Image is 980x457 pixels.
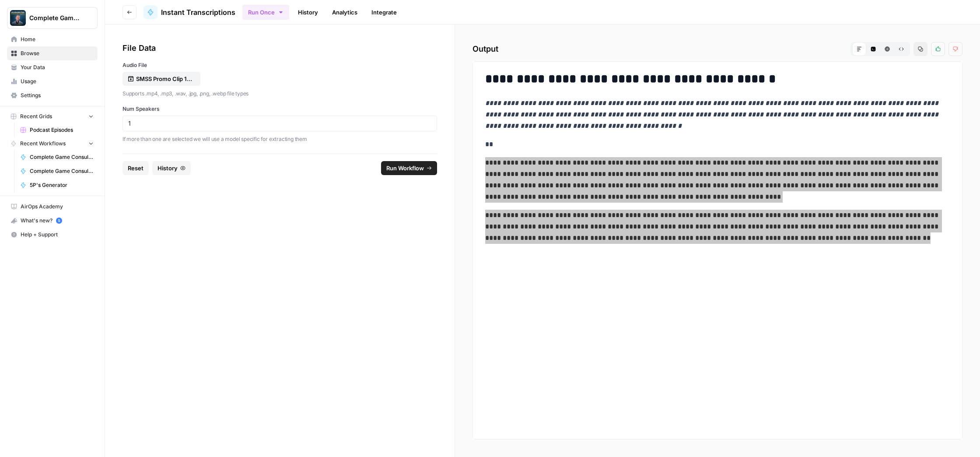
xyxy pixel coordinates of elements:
button: Recent Workflows [7,137,98,150]
a: AirOps Academy [7,200,98,214]
a: Usage [7,74,98,88]
a: Your Data [7,60,98,74]
button: Recent Grids [7,110,98,123]
p: SMSS Promo Clip 12.mp4 [136,74,192,83]
p: If more than one are selected we will use a model specific for extracting them [122,135,437,144]
label: Num Speakers [122,105,437,113]
span: Podcast Episodes [30,126,94,134]
a: Podcast Episodes [16,123,98,137]
text: 5 [58,218,60,223]
span: Browse [21,49,94,57]
a: 5 [56,218,62,224]
label: Audio File [122,61,437,69]
span: Help + Support [21,231,94,239]
a: Home [7,32,98,46]
span: Recent Workflows [20,140,66,148]
span: 5P's Generator [30,181,94,189]
a: History [293,5,323,19]
span: Reset [128,164,143,172]
a: Complete Game Consulting - Research Anyone [16,164,98,178]
button: Help + Support [7,228,98,242]
span: Usage [21,77,94,85]
button: What's new? 5 [7,214,98,228]
a: Instant Transcriptions [143,5,235,19]
span: Complete Game Consulting - Research Anyone [30,167,94,175]
input: 1 [128,120,431,127]
span: Complete Game Consulting - Instant Transcriptions [30,153,94,161]
span: Instant Transcriptions [161,7,235,18]
a: 5P's Generator [16,178,98,192]
a: Browse [7,46,98,60]
button: Run Once [242,5,289,20]
span: Complete Game Consulting [29,14,82,22]
button: Reset [122,161,149,175]
button: History [152,161,191,175]
button: SMSS Promo Clip 12.mp4 [122,72,200,86]
button: Run Workflow [381,161,437,175]
h2: Output [472,42,962,56]
span: AirOps Academy [21,203,94,211]
span: Run Workflow [386,164,424,172]
span: Settings [21,91,94,99]
span: Home [21,35,94,43]
img: Complete Game Consulting Logo [10,10,26,26]
a: Analytics [327,5,363,19]
span: History [157,164,178,172]
span: Recent Grids [20,112,52,120]
button: Workspace: Complete Game Consulting [7,7,98,29]
a: Complete Game Consulting - Instant Transcriptions [16,150,98,164]
div: What's new? [7,214,97,227]
div: File Data [122,42,437,54]
a: Settings [7,88,98,102]
p: Supports .mp4, .mp3, .wav, .jpg, .png, .webp file types [122,89,437,98]
span: Your Data [21,63,94,71]
a: Integrate [366,5,402,19]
